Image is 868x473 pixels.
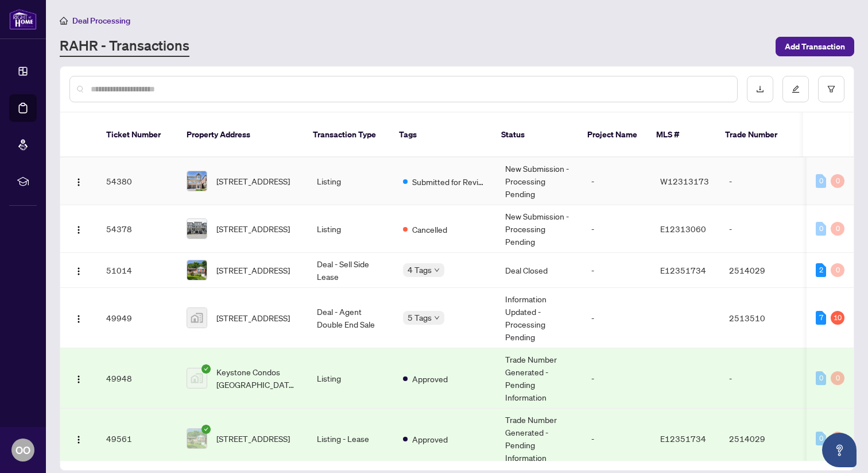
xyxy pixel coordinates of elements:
[412,223,447,236] span: Cancelled
[97,253,177,288] td: 51014
[660,176,709,186] span: W12313173
[496,157,582,205] td: New Submission - Processing Pending
[496,409,582,469] td: Trade Number Generated - Pending Information
[69,309,88,327] button: Logo
[308,348,394,409] td: Listing
[816,263,826,277] div: 2
[582,348,651,409] td: -
[408,311,432,324] span: 5 Tags
[69,172,88,190] button: Logo
[831,222,844,236] div: 0
[792,85,800,93] span: edit
[720,157,800,205] td: -
[74,178,83,187] img: Logo
[831,174,844,188] div: 0
[69,220,88,238] button: Logo
[97,205,177,253] td: 54378
[74,314,83,324] img: Logo
[816,432,826,445] div: 0
[434,267,440,273] span: down
[308,253,394,288] td: Deal - Sell Side Lease
[216,264,290,276] span: [STREET_ADDRESS]
[60,36,189,57] a: RAHR - Transactions
[216,366,299,391] span: Keystone Condos [GEOGRAPHIC_DATA], [STREET_ADDRESS]
[756,85,764,93] span: download
[390,113,492,157] th: Tags
[496,205,582,253] td: New Submission - Processing Pending
[496,288,582,348] td: Information Updated - Processing Pending
[647,113,716,157] th: MLS #
[496,348,582,409] td: Trade Number Generated - Pending Information
[492,113,578,157] th: Status
[412,372,448,385] span: Approved
[720,348,800,409] td: -
[201,425,211,434] span: check-circle
[582,409,651,469] td: -
[831,311,844,325] div: 10
[720,253,800,288] td: 2514029
[412,175,487,188] span: Submitted for Review
[97,113,177,157] th: Ticket Number
[412,433,448,445] span: Approved
[582,253,651,288] td: -
[187,429,207,448] img: thumbnail-img
[216,175,290,187] span: [STREET_ADDRESS]
[720,205,800,253] td: -
[74,225,83,234] img: Logo
[177,113,304,157] th: Property Address
[660,433,706,444] span: E12351734
[785,37,845,56] span: Add Transaction
[216,222,290,235] span: [STREET_ADDRESS]
[216,432,290,445] span: [STREET_ADDRESS]
[187,260,207,280] img: thumbnail-img
[69,369,88,387] button: Logo
[816,311,826,325] div: 7
[747,76,773,102] button: download
[304,113,390,157] th: Transaction Type
[97,348,177,409] td: 49948
[15,442,30,458] span: OO
[831,432,844,445] div: 0
[201,364,211,374] span: check-circle
[187,171,207,191] img: thumbnail-img
[187,368,207,388] img: thumbnail-img
[720,409,800,469] td: 2514029
[776,37,854,56] button: Add Transaction
[72,16,130,26] span: Deal Processing
[434,315,440,321] span: down
[308,205,394,253] td: Listing
[74,375,83,384] img: Logo
[818,76,844,102] button: filter
[408,263,432,276] span: 4 Tags
[9,9,37,30] img: logo
[308,409,394,469] td: Listing - Lease
[582,288,651,348] td: -
[69,261,88,279] button: Logo
[582,157,651,205] td: -
[187,308,207,328] img: thumbnail-img
[827,85,835,93] span: filter
[582,205,651,253] td: -
[816,222,826,236] div: 0
[216,312,290,324] span: [STREET_ADDRESS]
[720,288,800,348] td: 2513510
[74,435,83,444] img: Logo
[831,263,844,277] div: 0
[74,267,83,276] img: Logo
[782,76,809,102] button: edit
[816,371,826,385] div: 0
[831,371,844,385] div: 0
[496,253,582,288] td: Deal Closed
[97,409,177,469] td: 49561
[660,224,706,234] span: E12313060
[69,429,88,448] button: Logo
[97,157,177,205] td: 54380
[308,288,394,348] td: Deal - Agent Double End Sale
[660,265,706,275] span: E12351734
[716,113,796,157] th: Trade Number
[308,157,394,205] td: Listing
[578,113,647,157] th: Project Name
[822,433,857,467] button: Open asap
[60,17,68,25] span: home
[187,219,207,239] img: thumbnail-img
